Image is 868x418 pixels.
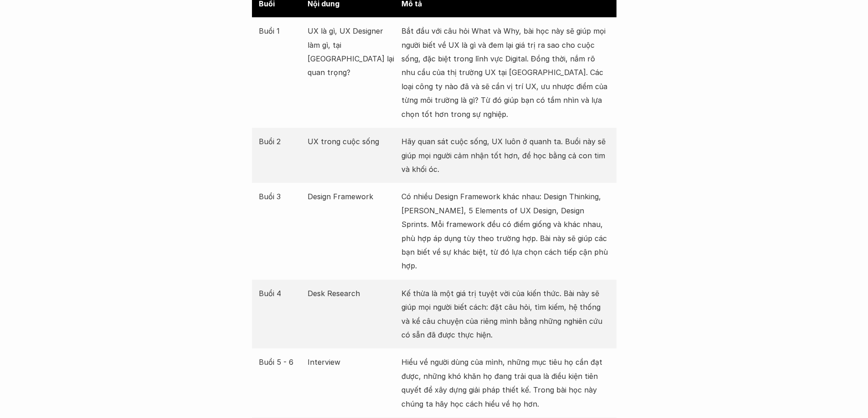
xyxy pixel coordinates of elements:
[308,135,397,148] p: UX trong cuộc sống
[401,355,610,411] p: Hiểu về người dùng của mình, những mục tiêu họ cần đạt được, những khó khăn họ đang trải qua là đ...
[401,287,610,342] p: Kế thừa là một giá trị tuyệt vời của kiến thức. Bài này sẽ giúp mọi người biết cách: đặt câu hỏi,...
[401,24,610,121] p: Bắt đầu với câu hỏi What và Why, bài học này sẽ giúp mọi người biết về UX là gì và đem lại giá tr...
[308,287,397,300] p: Desk Research
[401,135,610,176] p: Hãy quan sát cuộc sống, UX luôn ở quanh ta. Buổi này sẽ giúp mọi người cảm nhận tốt hơn, để học b...
[401,190,610,272] p: Có nhiều Design Framework khác nhau: Design Thinking, [PERSON_NAME], 5 Elements of UX Design, Des...
[259,24,303,38] p: Buổi 1
[308,190,397,203] p: Design Framework
[308,355,397,369] p: Interview
[259,287,303,300] p: Buổi 4
[259,190,303,203] p: Buổi 3
[259,135,303,148] p: Buổi 2
[259,355,303,369] p: Buổi 5 - 6
[308,24,397,80] p: UX là gì, UX Designer làm gì, tại [GEOGRAPHIC_DATA] lại quan trọng?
